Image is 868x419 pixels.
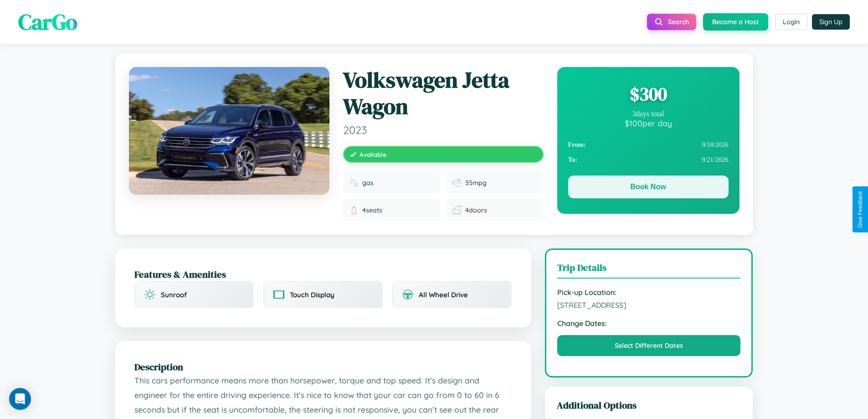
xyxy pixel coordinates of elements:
[129,67,329,195] img: Volkswagen Jetta Wagon 2023
[290,290,334,299] span: Touch Display
[134,268,512,281] h2: Features & Amenities
[703,13,768,31] button: Become a Host
[557,300,741,310] span: [STREET_ADDRESS]
[362,179,374,187] span: gas
[9,388,31,410] div: Open Intercom Messenger
[343,67,544,119] h1: Volkswagen Jetta Wagon
[557,288,741,297] strong: Pick-up Location:
[134,360,512,373] h2: Description
[857,191,863,228] div: Give Feedback
[343,123,544,137] span: 2023
[557,261,741,279] h3: Trip Details
[465,179,487,187] span: 35 mpg
[568,156,577,164] strong: To:
[18,7,77,37] span: CarGo
[557,335,741,356] button: Select Different Dates
[360,150,386,158] span: Available
[362,206,382,214] span: 4 seats
[349,178,359,187] img: Fuel type
[465,206,487,214] span: 4 doors
[568,110,729,118] div: 3 days total
[668,18,689,26] span: Search
[452,206,462,215] img: Doors
[349,206,359,215] img: Seats
[647,14,696,30] button: Search
[568,118,729,128] div: $ 100 per day
[161,290,187,299] span: Sunroof
[452,178,462,187] img: Fuel efficiency
[419,290,468,299] span: All Wheel Drive
[775,14,807,30] button: Login
[568,141,586,149] strong: From:
[568,82,729,106] div: $ 300
[568,152,729,167] div: 9 / 21 / 2026
[568,137,729,152] div: 9 / 18 / 2026
[557,319,741,328] strong: Change Dates:
[557,398,741,412] h3: Additional Options
[812,14,850,30] button: Sign Up
[568,176,729,198] button: Book Now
